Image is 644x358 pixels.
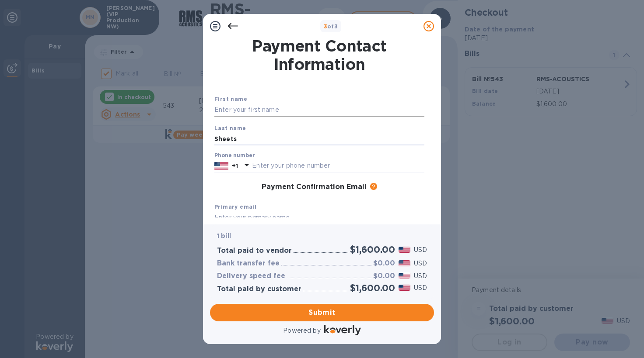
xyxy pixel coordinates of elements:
[214,153,255,158] label: Phone number
[324,23,338,30] b: of 3
[217,272,285,280] h3: Delivery speed fee
[283,326,320,335] p: Powered by
[414,272,427,281] p: USD
[214,37,424,73] h1: Payment Contact Information
[214,211,424,224] input: Enter your primary name
[217,259,280,268] h3: Bank transfer fee
[373,272,395,280] h3: $0.00
[350,282,395,293] h2: $1,600.00
[232,162,238,170] p: +1
[399,273,410,279] img: USD
[217,232,231,239] b: 1 bill
[414,245,427,255] p: USD
[214,96,247,102] b: First name
[217,247,292,255] h3: Total paid to vendor
[262,183,367,191] h3: Payment Confirmation Email
[414,283,427,293] p: USD
[214,125,246,131] b: Last name
[350,244,395,255] h2: $1,600.00
[399,260,410,266] img: USD
[217,307,427,318] span: Submit
[214,103,424,117] input: Enter your first name
[324,325,361,335] img: Logo
[399,247,410,253] img: USD
[324,23,327,30] span: 3
[252,159,424,172] input: Enter your phone number
[214,161,228,171] img: US
[217,285,301,293] h3: Total paid by customer
[214,132,424,145] input: Enter your last name
[414,259,427,268] p: USD
[373,259,395,268] h3: $0.00
[214,203,256,210] b: Primary email
[210,304,434,321] button: Submit
[399,285,410,291] img: USD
